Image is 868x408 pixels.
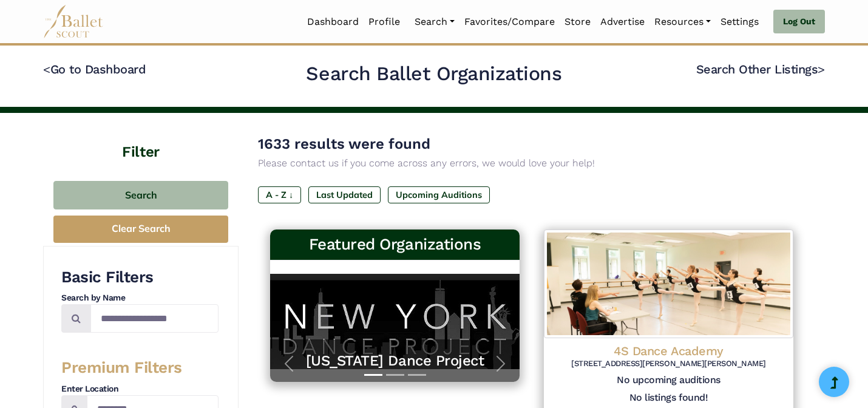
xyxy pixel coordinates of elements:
[282,352,507,370] a: [US_STATE] Dance Project
[302,9,364,35] a: Dashboard
[629,392,708,404] h5: No listings found!
[90,304,219,333] input: Search by names...
[649,9,716,35] a: Resources
[388,186,490,203] label: Upcoming Auditions
[61,358,219,378] h3: Premium Filters
[818,61,825,76] code: >
[258,155,805,171] p: Please contact us if you come across any errors, we would love your help!
[282,273,507,291] h5: [US_STATE] Dance Project
[258,135,430,152] span: 1633 results were found
[544,229,793,338] img: Logo
[43,62,146,76] a: <Go to Dashboard
[306,61,561,87] h2: Search Ballet Organizations
[560,9,595,35] a: Store
[386,368,404,382] button: Slide 2
[53,181,228,209] button: Search
[43,61,50,76] code: <
[408,368,426,382] button: Slide 3
[773,10,825,34] a: Log Out
[554,359,784,369] h6: [STREET_ADDRESS][PERSON_NAME][PERSON_NAME]
[410,9,459,35] a: Search
[43,113,239,163] h4: Filter
[696,62,825,76] a: Search Other Listings>
[554,374,784,387] h5: No upcoming auditions
[61,292,219,304] h4: Search by Name
[53,216,228,243] button: Clear Search
[459,9,560,35] a: Favorites/Compare
[308,186,381,203] label: Last Updated
[280,234,510,255] h3: Featured Organizations
[364,368,382,382] button: Slide 1
[282,273,507,370] a: [US_STATE] Dance ProjectThis program is all about helping dancers launch their careers—no matter ...
[61,267,219,288] h3: Basic Filters
[364,9,405,35] a: Profile
[258,186,301,203] label: A - Z ↓
[554,343,784,359] h4: 4S Dance Academy
[716,9,764,35] a: Settings
[595,9,649,35] a: Advertise
[61,383,219,395] h4: Enter Location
